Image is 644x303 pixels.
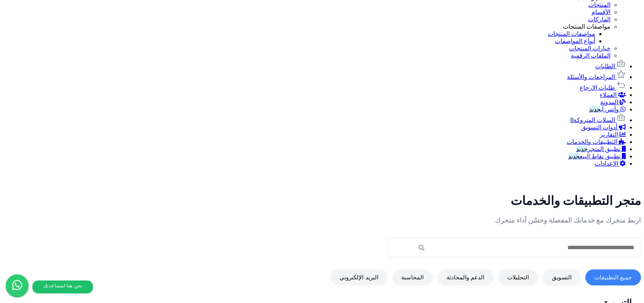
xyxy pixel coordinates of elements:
button: الدعم والمحادثة [437,269,493,285]
span: المراجعات والأسئلة [567,74,615,80]
a: التقارير [600,131,626,138]
span: التطبيقات والخدمات [567,139,617,145]
span: جديد [589,106,601,113]
button: جميع التطبيقات [585,269,641,285]
span: جديد [568,153,580,160]
h1: متجر التطبيقات والخدمات [3,193,641,208]
span: طلبات الإرجاع [580,84,615,91]
a: الملفات الرقمية [571,52,610,59]
p: اربط متجرك مع خدماتك المفضلة وحسّن أداء متجرك [3,215,641,226]
a: أنواع المواصفات [555,38,595,44]
a: العملاء [600,92,626,98]
span: السلات المتروكة [570,117,615,123]
a: تطبيق المتجرجديد [576,146,626,152]
span: وآتس آب [589,106,619,113]
a: تطبيق نقاط البيعجديد [568,153,626,160]
button: البريد الإلكتروني [330,269,387,285]
span: الطلبات [595,63,615,69]
span: تطبيق نقاط البيع [568,153,620,160]
button: التسويق [543,269,581,285]
a: خيارات المنتجات [569,45,610,52]
a: المدونة [600,99,626,105]
a: الأقسام [591,9,610,15]
a: السلات المتروكة0 [570,117,626,123]
span: التقارير [600,131,618,138]
span: جديد [576,146,588,152]
button: التحليلات [498,269,538,285]
span: تطبيق المتجر [576,146,620,152]
a: مواصفات المنتجات [563,23,610,30]
span: المدونة [600,99,618,105]
span: أدوات التسويق [581,124,617,131]
span: العملاء [600,92,617,98]
button: المحاسبة [392,269,433,285]
span: 0 [570,117,574,123]
a: المراجعات والأسئلة [567,74,626,80]
a: الإعدادات [595,160,626,167]
a: مواصفات المنتجات [548,31,595,37]
a: التطبيقات والخدمات [567,139,626,145]
a: الماركات [588,16,610,23]
a: المنتجات [588,2,610,8]
a: أدوات التسويق [581,124,626,131]
a: طلبات الإرجاع [580,84,626,91]
a: الطلبات [595,63,626,69]
span: الإعدادات [595,160,618,167]
a: وآتس آبجديد [589,106,626,113]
